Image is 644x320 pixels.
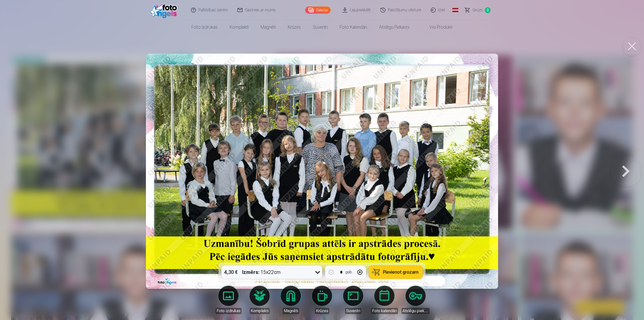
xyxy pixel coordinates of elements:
[485,7,491,13] span: 0
[401,286,430,314] a: Atslēgu piekariņi
[345,308,361,314] div: Suvenīri
[282,20,307,34] a: Krūzes
[307,20,334,34] a: Suvenīri
[305,7,331,14] a: Galerija
[371,308,398,314] div: Foto kalendāri
[370,286,398,314] a: Foto kalendāri
[150,2,179,18] img: /fa1
[373,20,415,34] a: Atslēgu piekariņi
[339,286,367,314] a: Suvenīri
[308,286,336,314] a: Krūzes
[369,266,423,279] button: Pievienot grozam
[242,266,281,279] div: 15x22cm
[255,20,282,34] a: Magnēti
[246,286,274,314] a: Komplekti
[401,308,430,314] div: Atslēgu piekariņi
[345,269,353,275] div: gab.
[283,308,299,314] div: Magnēti
[383,270,419,274] span: Pievienot grozam
[185,20,224,34] a: Foto izdrukas
[315,308,329,314] div: Krūzes
[415,20,459,34] a: Visi produkti
[242,269,260,276] strong: Izmērs :
[250,308,270,314] div: Komplekti
[216,308,242,314] div: Foto izdrukas
[472,7,483,13] span: Grozs
[277,286,305,314] a: Magnēti
[222,266,240,279] div: 4,30 €
[334,20,373,34] a: Foto kalendāri
[214,286,243,314] a: Foto izdrukas
[224,20,255,34] a: Komplekti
